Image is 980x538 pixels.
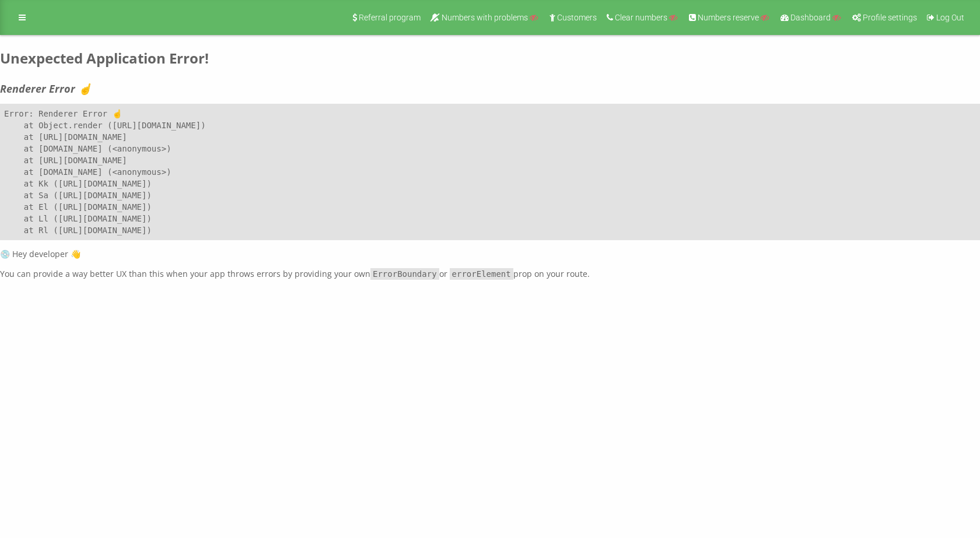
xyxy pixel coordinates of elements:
span: Log Out [936,13,964,22]
span: Clear numbers [615,13,667,22]
span: Profile settings [863,13,917,22]
span: Dashboard [790,13,831,22]
span: Numbers reserve [698,13,759,22]
span: Customers [557,13,597,22]
span: Referral program [359,13,421,22]
code: ErrorBoundary [370,268,439,280]
span: Numbers with problems [442,13,528,22]
code: errorElement [450,268,513,280]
